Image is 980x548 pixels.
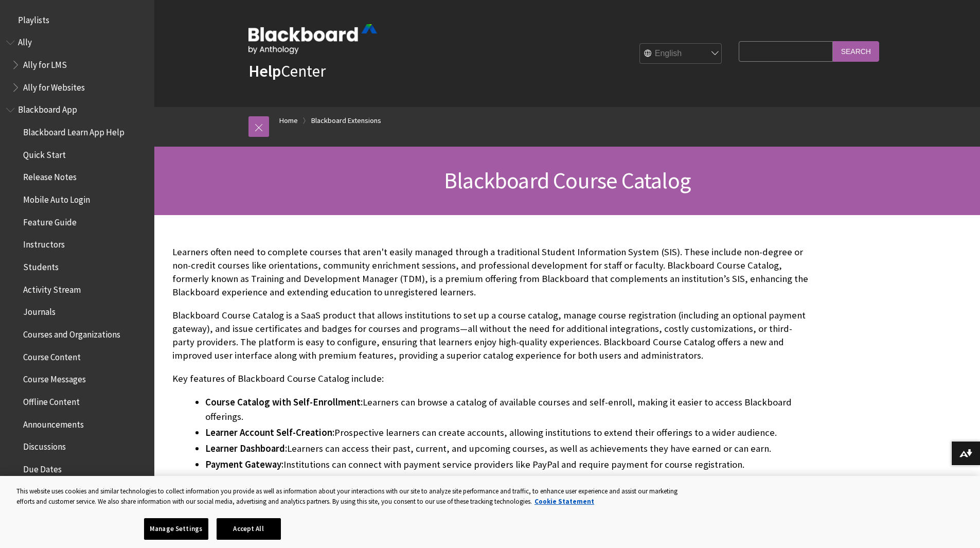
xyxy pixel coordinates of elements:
span: Blackboard Learn App Help [23,123,124,137]
span: Ally [18,34,32,48]
span: Release Notes [23,169,77,183]
li: Institutions can connect with payment service providers like PayPal and require payment for cours... [205,457,810,472]
p: Learners often need to complete courses that aren't easily managed through a traditional Student ... [172,245,810,299]
span: Activity Stream [23,281,81,295]
span: Feature Guide [23,214,77,227]
span: Due Dates [23,461,62,474]
select: Site Language Selector [640,44,722,64]
input: Search [833,41,879,61]
nav: Book outline for Playlists [6,11,148,29]
span: Mobile Auto Login [23,191,90,205]
span: Ally for LMS [23,56,67,70]
span: Journals [23,304,56,317]
span: Quick Start [23,146,66,160]
span: Offline Content [23,393,80,407]
span: Learner Account Self-Creation: [205,427,334,438]
span: Course Content [23,348,81,362]
span: Learner Dashboard: [205,443,287,454]
span: Blackboard Course Catalog [444,166,690,195]
span: Payment Gateway: [205,458,283,470]
p: Key features of Blackboard Course Catalog include: [172,372,810,385]
a: Home [279,114,298,127]
li: Learners can browse a catalog of available courses and self-enroll, making it easier to access Bl... [205,395,810,424]
span: Discussions [23,438,66,452]
span: Announcements [23,416,84,430]
span: Students [23,258,59,272]
a: HelpCenter [248,61,326,81]
span: Ally for Websites [23,79,85,93]
img: Blackboard by Anthology [248,24,377,54]
strong: Help [248,61,281,81]
a: Blackboard Extensions [311,114,381,127]
p: Blackboard Course Catalog is a SaaS product that allows institutions to set up a course catalog, ... [172,309,810,363]
li: Prospective learners can create accounts, allowing institutions to extend their offerings to a wi... [205,426,810,440]
span: Playlists [18,11,49,25]
span: Instructors [23,236,65,250]
span: Courses and Organizations [23,326,120,340]
span: Blackboard App [18,101,77,115]
div: This website uses cookies and similar technologies to collect information you provide as well as ... [16,486,686,506]
button: Manage Settings [144,518,208,540]
button: Accept All [217,518,281,540]
li: Learners can access their past, current, and upcoming courses, as well as achievements they have ... [205,441,810,456]
nav: Book outline for Anthology Ally Help [6,34,148,96]
a: More information about your privacy, opens in a new tab [534,497,594,506]
span: Course Messages [23,371,86,385]
span: Course Catalog with Self-Enrollment: [205,396,363,408]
